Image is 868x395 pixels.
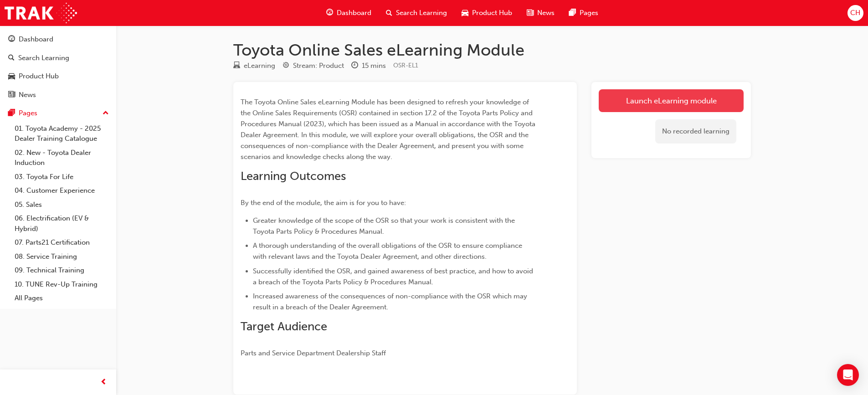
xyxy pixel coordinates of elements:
[233,60,275,72] div: Type
[11,291,113,305] a: All Pages
[472,8,512,18] span: Product Hub
[8,91,15,99] span: news-icon
[253,267,535,286] span: Successfully identified the OSR, and gained awareness of best practice, and how to avoid a breach...
[396,8,447,18] span: Search Learning
[293,61,344,71] div: Stream: Product
[351,60,386,72] div: Duration
[244,61,275,71] div: eLearning
[379,4,454,22] a: search-iconSearch Learning
[11,236,113,250] a: 07. Parts21 Certification
[233,40,751,60] h1: Toyota Online Sales eLearning Module
[4,50,113,67] a: Search Learning
[8,54,15,62] span: search-icon
[11,263,113,277] a: 09. Technical Training
[850,8,860,18] span: CH
[11,211,113,236] a: 06. Electrification (EV & Hybrid)
[527,7,534,19] span: news-icon
[11,250,113,264] a: 08. Service Training
[655,119,736,144] div: No recorded learning
[326,7,333,19] span: guage-icon
[241,319,327,333] span: Target Audience
[4,105,113,122] button: Pages
[241,199,406,207] span: By the end of the module, the aim is for you to have:
[241,98,537,161] span: The Toyota Online Sales eLearning Module has been designed to refresh your knowledge of the Onlin...
[233,62,240,70] span: learningResourceType_ELEARNING-icon
[319,4,379,22] a: guage-iconDashboard
[4,87,113,103] a: News
[19,34,53,45] div: Dashboard
[241,169,346,183] span: Learning Outcomes
[4,68,113,85] a: Product Hub
[19,90,36,100] div: News
[386,7,392,19] span: search-icon
[11,170,113,184] a: 03. Toyota For Life
[282,60,344,72] div: Stream
[11,146,113,170] a: 02. New - Toyota Dealer Induction
[100,377,107,388] span: prev-icon
[5,3,77,23] img: Trak
[8,72,15,81] span: car-icon
[351,62,358,70] span: clock-icon
[253,241,524,261] span: A thorough understanding of the overall obligations of the OSR to ensure compliance with relevant...
[837,364,859,386] div: Open Intercom Messenger
[462,7,468,19] span: car-icon
[4,31,113,48] a: Dashboard
[362,61,386,71] div: 15 mins
[282,62,289,70] span: target-icon
[337,8,371,18] span: Dashboard
[11,184,113,198] a: 04. Customer Experience
[519,4,562,22] a: news-iconNews
[537,8,555,18] span: News
[4,29,113,105] button: DashboardSearch LearningProduct HubNews
[8,109,15,118] span: pages-icon
[454,4,519,22] a: car-iconProduct Hub
[103,108,109,119] span: up-icon
[241,349,386,357] span: Parts and Service Department Dealership Staff
[11,198,113,212] a: 05. Sales
[8,36,15,44] span: guage-icon
[580,8,598,18] span: Pages
[11,277,113,292] a: 10. TUNE Rev-Up Training
[19,71,59,82] div: Product Hub
[253,292,529,311] span: Increased awareness of the consequences of non-compliance with the OSR which may result in a brea...
[562,4,606,22] a: pages-iconPages
[19,108,37,118] div: Pages
[11,122,113,146] a: 01. Toyota Academy - 2025 Dealer Training Catalogue
[18,53,69,63] div: Search Learning
[393,62,418,69] span: Learning resource code
[847,5,863,21] button: CH
[599,89,744,112] a: Launch eLearning module
[569,7,576,19] span: pages-icon
[253,216,517,236] span: Greater knowledge of the scope of the OSR so that your work is consistent with the Toyota Parts P...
